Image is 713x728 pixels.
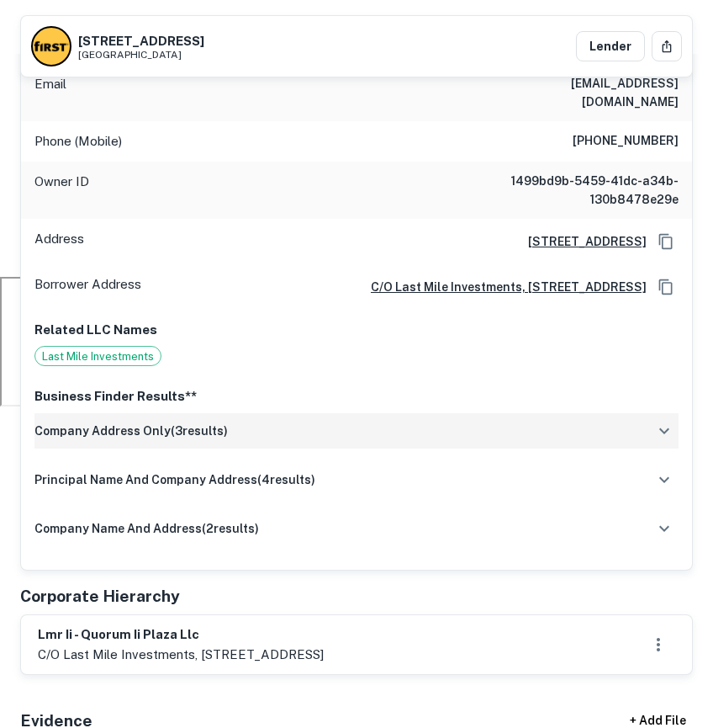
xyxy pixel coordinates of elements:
[35,348,161,365] span: Last Mile Investments
[576,31,645,61] a: Lender
[34,519,259,538] h6: company name and address ( 2 results)
[629,593,713,674] iframe: Chat Widget
[477,74,679,111] h6: [EMAIL_ADDRESS][DOMAIN_NAME]
[653,229,679,254] button: Copy Address
[34,229,84,254] p: Address
[34,470,315,489] h6: principal name and company address ( 4 results)
[34,320,679,340] p: Related LLC Names
[34,386,679,407] p: Business Finder Results**
[573,131,679,151] h6: [PHONE_NUMBER]
[38,645,324,665] p: c/o last mile investments, [STREET_ADDRESS]
[34,274,141,300] p: Borrower Address
[20,584,180,608] h5: Corporate Hierarchy
[653,274,679,300] button: Copy Address
[515,232,647,251] a: [STREET_ADDRESS]
[34,422,228,440] h6: company address only ( 3 results)
[78,35,204,47] h6: [STREET_ADDRESS]
[477,172,679,209] h6: 1499bd9b-5459-41dc-a34b-130b8478e29e
[357,278,647,296] a: c/o last mile investments, [STREET_ADDRESS]
[34,74,66,111] p: Email
[34,131,122,151] p: Phone (Mobile)
[34,172,89,209] p: Owner ID
[38,625,324,645] h6: lmr ii - quorum ii plaza llc
[78,49,204,61] span: [GEOGRAPHIC_DATA]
